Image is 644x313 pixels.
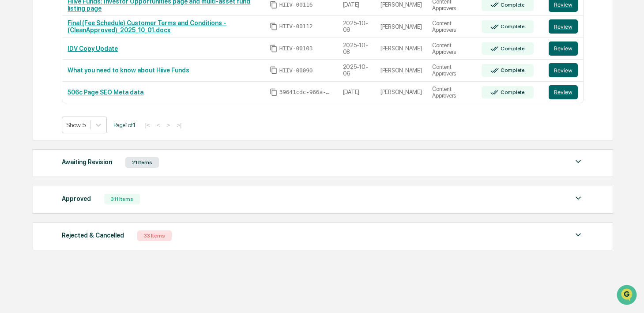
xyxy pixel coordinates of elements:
[18,111,57,120] span: Preclearance
[499,67,525,73] div: Complete
[279,45,313,52] span: HIIV-00103
[270,88,278,96] span: Copy Id
[549,19,578,34] button: Review
[9,112,16,119] div: 🖐️
[9,68,25,83] img: 1746055101610-c473b297-6a78-478c-a979-82029cc54cd1
[62,149,107,156] a: Powered byPylon
[338,38,375,60] td: 2025-10-08
[338,82,375,103] td: [DATE]
[62,230,124,241] div: Rejected & Cancelled
[30,68,145,76] div: Start new chat
[150,70,161,81] button: Start new chat
[142,121,152,129] button: |<
[154,121,163,129] button: <
[375,82,427,103] td: [PERSON_NAME]
[88,150,107,156] span: Pylon
[270,23,278,30] span: Copy Id
[62,156,112,168] div: Awaiting Revision
[18,128,56,137] span: Data Lookup
[68,45,118,52] a: IDV Copy Update
[62,193,91,204] div: Approved
[573,193,584,204] img: caret
[164,121,173,129] button: >
[174,121,184,129] button: >|
[338,60,375,82] td: 2025-10-06
[549,41,578,56] button: Review
[499,89,525,95] div: Complete
[279,1,313,8] span: HIIV-00116
[137,230,172,241] div: 33 Items
[499,45,525,52] div: Complete
[427,82,476,103] td: Content Approvers
[68,19,226,34] a: Final (Fee Schedule) Customer Terms and Conditions -(CleanApproved)_2025_10_01.docx
[279,89,332,96] span: 39641cdc-966a-4e65-879f-2a6a777944d8
[5,108,60,124] a: 🖐️Preclearance
[499,2,525,8] div: Complete
[68,67,189,74] a: What you need to know about Hiive Funds
[338,16,375,38] td: 2025-10-09
[113,121,136,128] span: Page 1 of 1
[73,111,109,120] span: Attestations
[375,16,427,38] td: [PERSON_NAME]
[279,67,313,74] span: HIIV-00090
[375,38,427,60] td: [PERSON_NAME]
[125,157,159,168] div: 21 Items
[375,60,427,82] td: [PERSON_NAME]
[270,66,278,74] span: Copy Id
[9,129,16,136] div: 🔎
[64,112,71,119] div: 🗄️
[270,1,278,9] span: Copy Id
[427,38,476,60] td: Content Approvers
[68,89,143,96] a: 506c Page SEO Meta data
[499,23,525,30] div: Complete
[549,85,578,99] button: Review
[427,60,476,82] td: Content Approvers
[104,194,140,204] div: 311 Items
[30,76,112,83] div: We're available if you need us!
[573,156,584,167] img: caret
[549,63,578,77] button: Review
[616,284,640,308] iframe: Open customer support
[427,16,476,38] td: Content Approvers
[5,124,59,140] a: 🔎Data Lookup
[573,230,584,240] img: caret
[9,19,161,33] p: How can we help?
[270,45,278,53] span: Copy Id
[279,23,313,30] span: HIIV-00112
[60,108,113,124] a: 🗄️Attestations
